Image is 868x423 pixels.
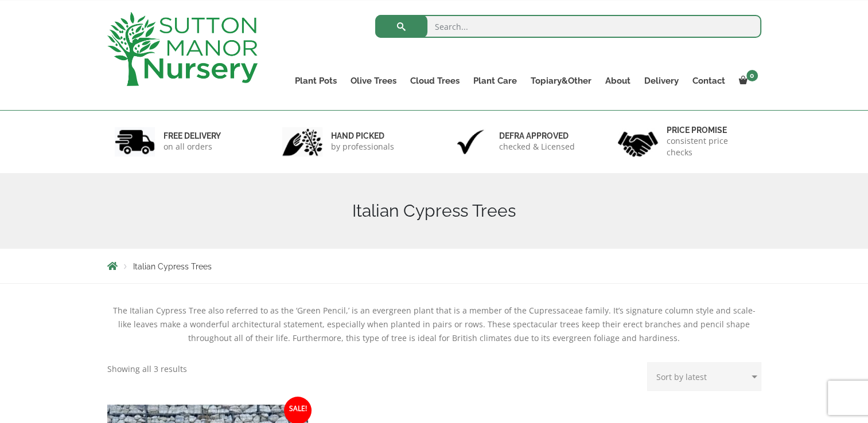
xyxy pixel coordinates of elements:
img: 3.jpg [450,127,491,156]
img: 2.jpg [282,127,322,156]
a: 0 [732,73,761,89]
a: Olive Trees [344,73,403,89]
h1: Italian Cypress Trees [107,201,761,221]
a: Plant Pots [288,73,344,89]
div: The Italian Cypress Tree also referred to as the ‘Green Pencil,’ is an evergreen plant that is a ... [107,304,761,345]
p: consistent price checks [667,135,754,158]
p: on all orders [164,141,221,152]
input: Search... [375,15,761,38]
h6: FREE DELIVERY [164,131,221,141]
h6: hand picked [331,131,394,141]
h6: Defra approved [499,131,575,141]
select: Shop order [647,362,761,391]
img: 4.jpg [618,124,658,159]
p: checked & Licensed [499,141,575,152]
p: Showing all 3 results [107,362,187,376]
a: Contact [686,73,732,89]
p: by professionals [331,141,394,152]
img: 1.jpg [115,127,155,156]
img: logo [107,12,258,86]
nav: Breadcrumbs [107,261,761,271]
a: Plant Care [466,73,524,89]
a: Delivery [637,73,686,89]
h6: Price promise [667,125,754,135]
a: Topiary&Other [524,73,598,89]
span: Italian Cypress Trees [133,262,212,271]
a: About [598,73,637,89]
a: Cloud Trees [403,73,466,89]
span: 0 [746,70,758,81]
